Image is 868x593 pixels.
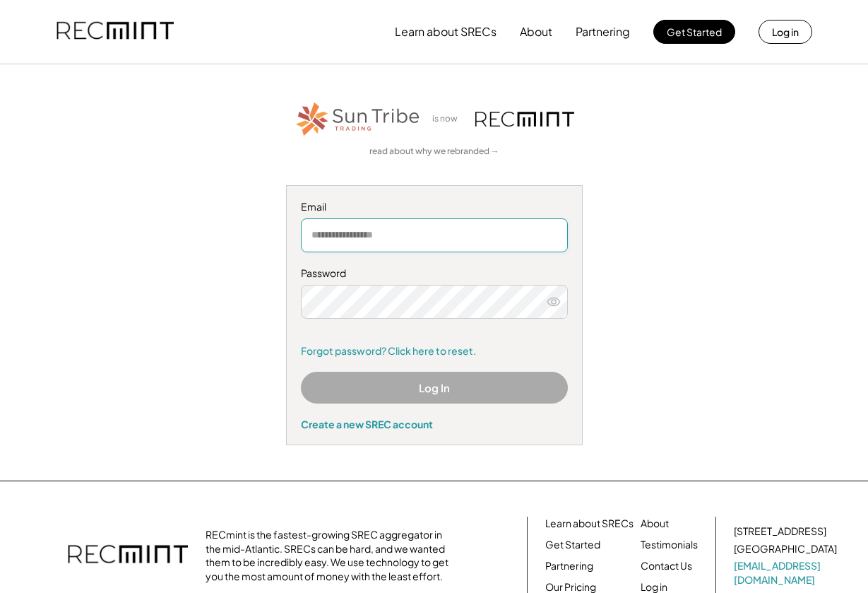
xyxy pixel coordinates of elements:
[734,559,840,587] a: [EMAIL_ADDRESS][DOMAIN_NAME]
[759,20,812,44] button: Log in
[301,344,568,358] a: Forgot password? Click here to reset.
[395,18,497,46] button: Learn about SRECs
[301,266,568,281] div: Password
[68,531,188,580] img: recmint-logotype%403x.png
[301,200,568,214] div: Email
[301,372,568,404] button: Log In
[576,18,630,46] button: Partnering
[475,112,574,127] img: recmint-logotype%403x.png
[641,559,692,573] a: Contact Us
[653,20,735,44] button: Get Started
[734,542,837,556] div: [GEOGRAPHIC_DATA]
[545,559,593,573] a: Partnering
[641,517,669,531] a: About
[545,538,600,552] a: Get Started
[369,146,499,158] a: read about why we rebranded →
[301,418,568,430] div: Create a new SREC account
[295,100,422,139] img: STT_Horizontal_Logo%2B-%2BColor.png
[57,8,174,56] img: recmint-logotype%403x.png
[520,18,552,46] button: About
[206,528,456,583] div: RECmint is the fastest-growing SREC aggregator in the mid-Atlantic. SRECs can be hard, and we wan...
[545,517,634,531] a: Learn about SRECs
[429,113,468,125] div: is now
[641,538,698,552] a: Testimonials
[734,524,826,539] div: [STREET_ADDRESS]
